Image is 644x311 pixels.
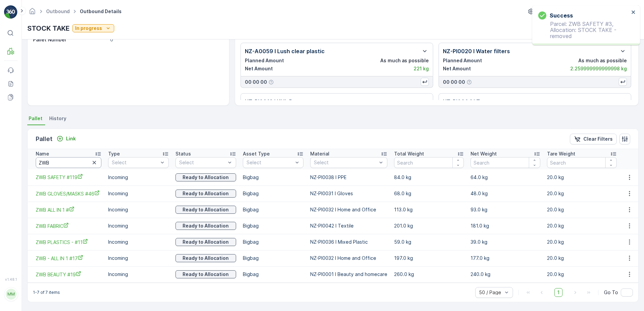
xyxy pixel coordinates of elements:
td: 181.0 kg [467,218,544,234]
td: NZ-PI0032 I Home and Office [307,202,391,218]
td: 177.0 kg [467,250,544,266]
button: Ready to Allocation [175,270,236,278]
td: NZ-PI0001 I Beauty and homecare [307,266,391,282]
td: 113.0 kg [391,202,467,218]
p: Ready to Allocation [183,190,229,197]
p: Net Amount [245,65,273,72]
p: Status [175,150,191,157]
span: History [49,115,66,122]
p: Clear Filters [583,136,613,142]
p: Ready to Allocation [183,206,229,213]
td: Incoming [105,185,172,202]
div: Help Tooltip Icon [466,79,472,85]
td: 93.0 kg [467,202,544,218]
div: Help Tooltip Icon [268,79,274,85]
p: Net Weight [471,150,497,157]
a: ZWB ALL IN 1 # [36,206,101,213]
p: In progress [75,25,102,32]
p: Select [247,159,293,166]
p: 1-7 of 7 items [33,290,60,295]
a: ZWB FABRIC [36,222,101,230]
a: ZWB SAFETY #119 [36,174,101,181]
td: 201.0 kg [391,218,467,234]
td: Incoming [105,266,172,282]
td: Bigbag [239,266,307,282]
td: Incoming [105,202,172,218]
span: Pallet [29,115,42,122]
p: NZ-PI0020 I Water filters [443,47,510,55]
button: In progress [72,24,114,32]
td: Bigbag [239,234,307,250]
td: 20.0 kg [544,169,620,185]
a: Homepage [29,10,36,16]
td: Bigbag [239,185,307,202]
td: NZ-PI0042 I Textile [307,218,391,234]
img: logo [4,5,18,19]
td: NZ-PI0032 I Home and Office [307,250,391,266]
td: Incoming [105,218,172,234]
p: Link [66,135,76,142]
p: Ready to Allocation [183,222,229,229]
a: ZWB - ALL IN 1 #17 [36,255,101,262]
td: 20.0 kg [544,218,620,234]
button: close [631,9,636,16]
a: Outbound [46,8,70,14]
td: 39.0 kg [467,234,544,250]
td: 48.0 kg [467,185,544,202]
span: ZWB BEAUTY #19 [36,271,101,278]
p: Ready to Allocation [183,255,229,262]
input: Search [36,157,101,168]
p: Pallet [36,134,53,144]
button: Ready to Allocation [175,173,236,181]
a: ZWB PLASTICS - #11 [36,239,101,246]
td: Bigbag [239,218,307,234]
p: NZ-PI0012 I KHL Beautycare [245,98,321,106]
input: Search [394,157,464,168]
span: Go To [604,289,618,296]
p: Select [112,159,158,166]
td: 20.0 kg [544,202,620,218]
span: v 1.48.1 [4,277,18,281]
input: Search [547,157,617,168]
button: Ready to Allocation [175,206,236,214]
p: Net Amount [443,65,471,72]
p: Ready to Allocation [183,239,229,245]
td: NZ-PI0038 I PPE [307,169,391,185]
p: Planned Amount [443,57,482,64]
p: Parcel: ZWB SAFETY #3, Allocation: STOCK TAKE - removed [538,21,629,39]
h3: Success [550,11,573,20]
button: Ready to Allocation [175,189,236,198]
p: 2.259999999999998 kg [570,65,627,72]
p: 00 00 00 [245,79,267,85]
td: 197.0 kg [391,250,467,266]
td: NZ-PI0036 I Mixed Plastic [307,234,391,250]
td: Bigbag [239,202,307,218]
p: Material [310,150,329,157]
span: 1 [554,288,562,297]
p: 00 00 00 [443,79,465,85]
p: Select [179,159,226,166]
td: 20.0 kg [544,185,620,202]
p: STOCK TAKE [27,23,70,33]
input: Search [471,157,540,168]
p: Select [314,159,377,166]
p: Tare Weight [547,150,575,157]
td: Bigbag [239,169,307,185]
td: Incoming [105,234,172,250]
button: Link [54,135,78,143]
a: ZWB GLOVES/MASKS #46 [36,190,101,197]
td: Bigbag [239,250,307,266]
td: 260.0 kg [391,266,467,282]
td: 68.0 kg [391,185,467,202]
td: 20.0 kg [544,234,620,250]
p: Name [36,150,49,157]
button: Clear Filters [570,134,617,144]
p: As much as possible [578,57,627,64]
button: MM [4,283,18,306]
td: Incoming [105,250,172,266]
